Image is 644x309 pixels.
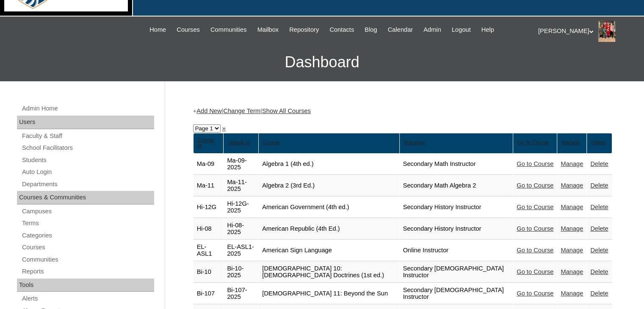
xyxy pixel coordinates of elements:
td: Bi-107-2025 [224,283,258,304]
td: Hi-08 [193,218,224,240]
a: Alerts [21,293,154,304]
a: Courses [172,25,204,35]
a: Delete [590,204,608,210]
a: Delete [590,225,608,232]
td: [DEMOGRAPHIC_DATA] 11: Beyond the Sun [259,283,399,304]
u: Instructor [404,140,425,146]
a: Departments [21,179,154,190]
td: Ma-09 [193,154,224,175]
a: Faculty & Staff [21,131,154,141]
td: American Sign Language [259,240,399,261]
span: Repository [289,25,319,35]
a: Communities [206,25,251,35]
td: Ma-09-2025 [224,154,258,175]
div: Users [17,116,154,129]
div: Tools [17,279,154,292]
a: Manage [561,290,583,297]
a: Logout [448,25,475,35]
a: Terms [21,218,154,229]
td: American Republic (4th Ed.) [259,218,399,240]
a: Students [21,155,154,166]
td: Secondary Math Algebra 2 [400,175,513,196]
a: Courses [21,242,154,253]
a: Delete [590,290,608,297]
span: Logout [452,25,471,35]
a: Mailbox [253,25,283,35]
u: Delete [591,140,606,146]
a: School Facilitators [21,143,154,153]
a: Calendar [384,25,417,35]
u: Go To Course [517,140,549,146]
a: Go to Course [517,160,553,167]
span: Contacts [329,25,354,35]
a: Manage [561,225,583,232]
td: American Government (4th ed.) [259,197,399,218]
span: Help [481,25,494,35]
td: Bi-10 [193,262,224,283]
a: Go to Course [517,247,553,254]
a: Manage [561,247,583,254]
a: Change Term [223,108,260,114]
a: Home [145,25,170,35]
a: Admin [419,25,445,35]
a: Delete [590,268,608,275]
a: Add New [196,108,221,114]
a: Communities [21,254,154,265]
a: Show All Courses [262,108,311,114]
div: Courses & Communities [17,191,154,204]
u: Course [263,140,279,146]
a: Manage [561,182,583,189]
a: Contacts [325,25,358,35]
img: Stephanie Phillips [598,21,615,42]
u: Manage [561,140,580,146]
a: Admin Home [21,103,154,114]
a: Delete [590,160,608,167]
a: Go to Course [517,182,553,189]
u: Course Id [198,137,214,149]
span: Courses [177,25,200,35]
a: Blog [360,25,381,35]
u: Unique Id [228,140,249,146]
td: [DEMOGRAPHIC_DATA] 10: [DEMOGRAPHIC_DATA] Doctrines (1st ed.) [259,262,399,283]
span: Admin [423,25,441,35]
td: Ma-11-2025 [224,175,258,196]
span: Blog [365,25,377,35]
a: Help [477,25,498,35]
td: Secondary Math Instructor [400,154,513,175]
td: EL-ASL1 [193,240,224,261]
td: Bi-10-2025 [224,262,258,283]
h3: Dashboard [4,43,640,81]
a: Reports [21,266,154,277]
a: Go to Course [517,290,553,297]
a: Auto Login [21,167,154,177]
a: Go to Course [517,268,553,275]
a: Go to Course [517,225,553,232]
td: Secondary History Instructor [400,218,513,240]
td: Algebra 2 (3rd Ed.) [259,175,399,196]
a: Manage [561,268,583,275]
a: Delete [590,247,608,254]
td: Hi-08-2025 [224,218,258,240]
a: Manage [561,204,583,210]
a: Repository [285,25,323,35]
td: Secondary History Instructor [400,197,513,218]
span: Communities [210,25,247,35]
td: Secondary [DEMOGRAPHIC_DATA] Instructor [400,262,513,283]
a: Campuses [21,206,154,217]
a: » [222,125,226,132]
td: Hi-12G-2025 [224,197,258,218]
div: [PERSON_NAME] [538,21,636,42]
td: Hi-12G [193,197,224,218]
span: Calendar [388,25,413,35]
span: Home [149,25,166,35]
a: Categories [21,230,154,241]
a: Delete [590,182,608,189]
td: EL-ASL1-2025 [224,240,258,261]
td: Algebra 1 (4th ed.) [259,154,399,175]
td: Ma-11 [193,175,224,196]
div: + | | [193,107,612,116]
td: Online Instructor [400,240,513,261]
a: Go to Course [517,204,553,210]
td: Secondary [DEMOGRAPHIC_DATA] Instructor [400,283,513,304]
span: Mailbox [257,25,279,35]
